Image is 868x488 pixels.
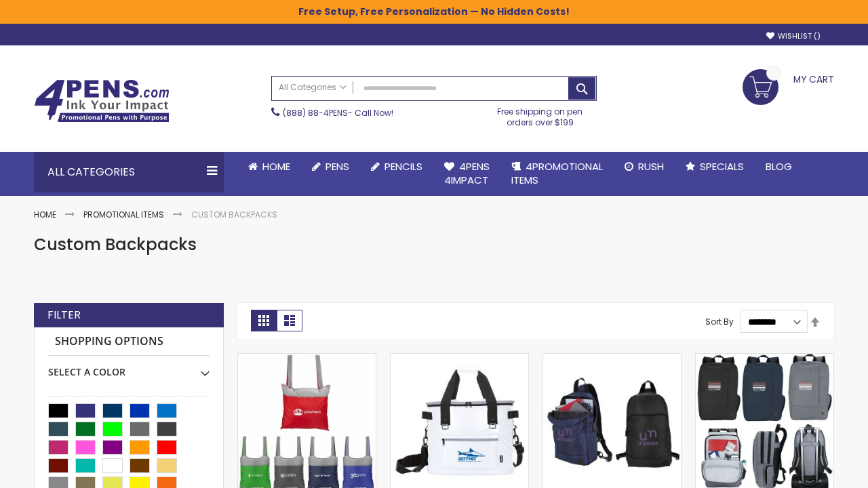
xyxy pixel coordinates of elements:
span: Blog [766,159,792,174]
strong: Filter [47,308,81,323]
label: Sort By [705,316,734,327]
a: Transformer - Backpack & Foldaway Tote Bag - 210D Polyester [238,353,376,365]
img: 4Pens Custom Pens and Promotional Products [34,79,170,123]
strong: Custom Backpacks [191,209,277,220]
a: Specials [675,152,755,182]
a: Imprinted KAPSTON® Pierce Backpack [696,353,833,365]
div: Free shipping on pen orders over $199 [484,101,597,128]
a: Olympus 36 Can Kooler Summer Backpack [391,353,528,365]
a: Pens [301,152,360,182]
span: Pens [325,159,349,174]
a: Promotional Items [83,209,164,220]
h1: Custom Backpacks [34,234,834,256]
a: Wishlist [766,31,821,41]
a: All Categories [272,77,353,99]
a: Home [34,209,56,220]
div: All Categories [34,152,224,192]
a: Blog [755,152,803,182]
a: 4Pens4impact [433,152,500,196]
a: Imprinted KAPSTON® Town Square Convertible Slingpack [543,353,681,365]
span: - Call Now! [283,107,393,119]
a: 4PROMOTIONALITEMS [500,152,614,196]
span: 4Pens 4impact [444,159,490,187]
div: Select A Color [48,356,210,379]
span: 4PROMOTIONAL ITEMS [511,159,603,187]
a: Home [237,152,301,182]
span: Rush [638,159,664,174]
strong: Shopping Options [48,327,210,357]
span: All Categories [279,82,347,93]
a: Rush [614,152,675,182]
strong: Grid [251,310,277,331]
span: Specials [700,159,744,174]
a: (888) 88-4PENS [283,107,348,119]
a: Pencils [360,152,433,182]
span: Home [262,159,290,174]
span: Pencils [384,159,422,174]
